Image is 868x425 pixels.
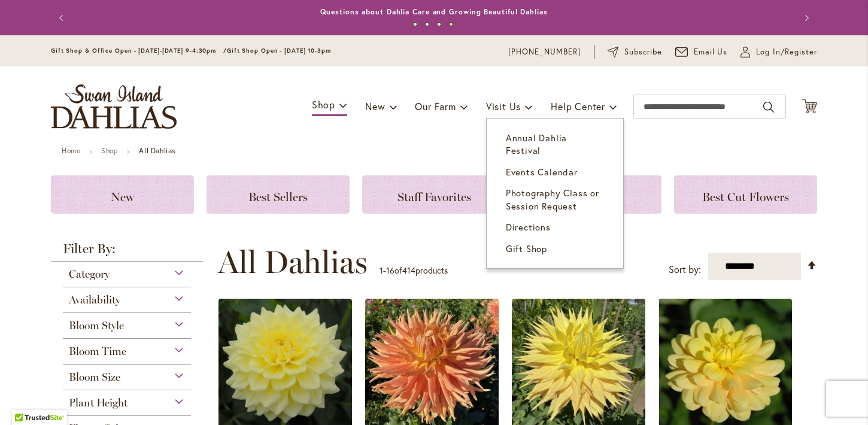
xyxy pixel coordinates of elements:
[101,146,118,155] a: Shop
[669,259,701,281] label: Sort by:
[365,100,385,113] span: New
[69,319,124,332] span: Bloom Style
[608,46,662,58] a: Subscribe
[362,175,505,214] a: Staff Favorites
[756,46,817,58] span: Log In/Register
[702,190,789,204] span: Best Cut Flowers
[506,132,567,156] span: Annual Dahlia Festival
[413,22,417,26] button: 1 of 4
[51,47,227,54] span: Gift Shop & Office Open - [DATE]-[DATE] 9-4:30pm /
[111,190,134,204] span: New
[506,221,551,233] span: Directions
[674,175,817,214] a: Best Cut Flowers
[740,46,817,58] a: Log In/Register
[69,396,128,409] span: Plant Height
[506,187,599,211] span: Photography Class or Session Request
[506,242,547,254] span: Gift Shop
[449,22,453,26] button: 4 of 4
[425,22,429,26] button: 2 of 4
[69,268,110,281] span: Category
[551,100,605,113] span: Help Center
[402,265,415,276] span: 414
[218,244,368,280] span: All Dahlias
[386,265,394,276] span: 16
[793,6,817,30] button: Next
[312,98,335,111] span: Shop
[380,261,448,280] p: - of products
[320,7,547,16] a: Questions about Dahlia Care and Growing Beautiful Dahlias
[486,100,521,113] span: Visit Us
[248,190,308,204] span: Best Sellers
[397,190,471,204] span: Staff Favorites
[675,46,728,58] a: Email Us
[207,175,350,214] a: Best Sellers
[508,46,581,58] a: [PHONE_NUMBER]
[506,166,578,178] span: Events Calendar
[9,382,43,416] iframe: Launch Accessibility Center
[69,345,126,358] span: Bloom Time
[51,6,75,30] button: Previous
[415,100,456,113] span: Our Farm
[51,84,177,129] a: store logo
[437,22,441,26] button: 3 of 4
[69,371,120,384] span: Bloom Size
[227,47,331,54] span: Gift Shop Open - [DATE] 10-3pm
[51,175,194,214] a: New
[139,146,175,155] strong: All Dahlias
[62,146,80,155] a: Home
[69,293,120,306] span: Availability
[624,46,662,58] span: Subscribe
[694,46,728,58] span: Email Us
[380,265,383,276] span: 1
[51,242,203,262] strong: Filter By:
